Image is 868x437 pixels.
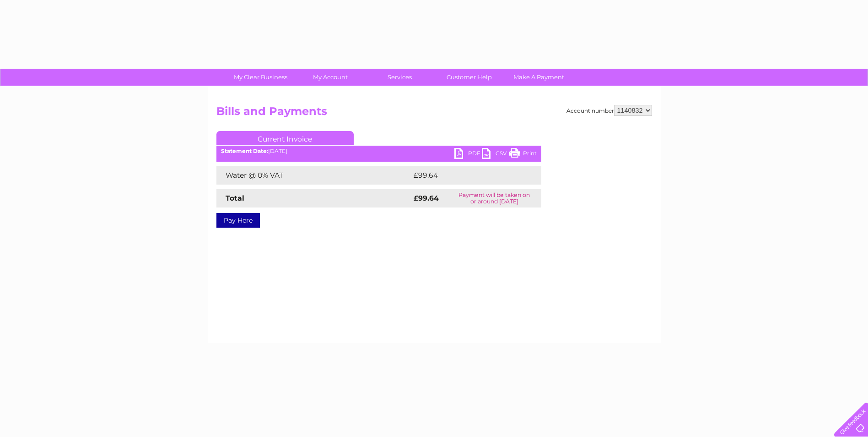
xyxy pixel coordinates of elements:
[482,148,509,161] a: CSV
[362,69,437,86] a: Services
[566,105,652,116] div: Account number
[447,189,541,208] td: Payment will be taken on or around [DATE]
[509,148,537,161] a: Print
[216,131,354,145] a: Current Invoice
[292,69,368,86] a: My Account
[226,194,244,202] strong: Total
[454,148,482,161] a: PDF
[501,69,577,86] a: Make A Payment
[223,69,298,86] a: My Clear Business
[216,213,260,228] a: Pay Here
[216,166,411,185] td: Water @ 0% VAT
[216,105,652,122] h2: Bills and Payments
[411,166,523,185] td: £99.64
[216,148,541,154] div: [DATE]
[431,69,507,86] a: Customer Help
[414,194,439,202] strong: £99.64
[221,147,268,154] b: Statement Date:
